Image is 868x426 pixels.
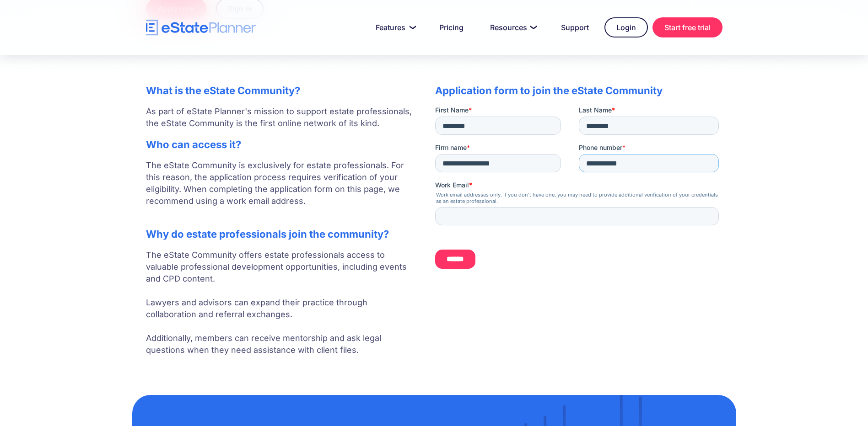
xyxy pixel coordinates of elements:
p: The eState Community offers estate professionals access to valuable professional development oppo... [146,249,417,356]
h2: Who can access it? [146,138,417,150]
p: As part of eState Planner's mission to support estate professionals, the eState Community is the ... [146,106,417,129]
a: Resources [479,18,545,37]
a: Features [365,18,424,37]
p: The eState Community is exclusively for estate professionals. For this reason, the application pr... [146,160,417,219]
a: home [146,20,256,36]
h2: What is the eState Community? [146,85,417,96]
h2: Why do estate professionals join the community? [146,228,417,240]
iframe: Form 0 [435,106,722,277]
h2: Application form to join the eState Community [435,85,722,96]
a: Login [604,17,648,37]
a: Start free trial [652,17,722,37]
a: Pricing [428,18,474,37]
a: Support [550,18,600,37]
